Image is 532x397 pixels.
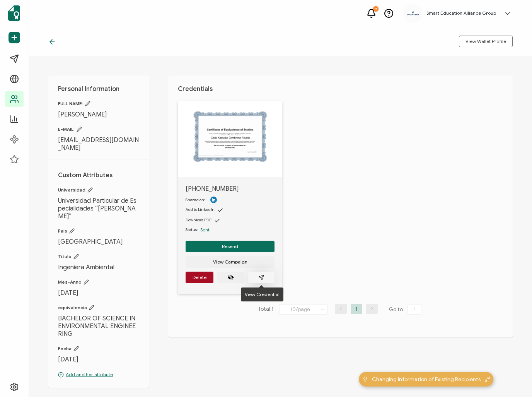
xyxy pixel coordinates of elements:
[58,264,139,271] span: Ingeniera Ambiental
[58,171,139,179] h1: Custom Attributes
[186,241,275,252] button: Resend
[222,244,238,249] span: Resend
[58,289,139,297] span: [DATE]
[373,6,379,12] div: 11
[186,217,212,222] span: Download PDF:
[58,279,139,285] span: Mes-Anno
[58,253,139,260] span: Titulo
[58,305,139,311] span: equivalencia
[258,304,273,315] span: Total 1
[372,375,481,383] span: Changing Information of Existing Recipients
[241,287,283,301] div: View Credential
[279,304,327,315] input: Select
[178,85,503,93] h1: Credentials
[186,256,275,268] button: View Campaign
[465,39,506,44] span: View Wallet Profile
[58,85,139,93] h1: Personal Information
[58,238,139,246] span: [GEOGRAPHIC_DATA]
[193,275,206,280] span: Delete
[186,227,198,233] span: Status:
[351,304,362,314] li: 1
[58,101,139,107] span: FULL NAME:
[213,260,247,264] span: View Campaign
[493,360,532,397] iframe: Chat Widget
[426,10,496,16] h5: Smart Education Alliance Group
[228,274,234,281] ion-icon: eye off
[58,187,139,193] span: Universidad
[58,228,139,234] span: Pais
[186,185,275,193] span: [PHONE_NUMBER]​
[459,36,513,47] button: View Wallet Profile
[407,11,419,16] img: 111c7b32-d500-4ce1-86d1-718dc6ccd280.jpg
[58,315,139,338] span: BACHELOR OF SCIENCE IN ENVIRONMENTAL ENGINEERING
[58,346,139,352] span: Fecha
[258,274,264,281] ion-icon: paper plane outline
[186,197,205,202] span: Shared on:
[186,207,215,212] span: Add to LinkedIn:
[389,304,423,315] span: Go to
[58,197,139,220] span: Universidad Particular de Especialidades “[PERSON_NAME]”
[58,126,139,132] span: E-MAIL:
[8,5,20,21] img: sertifier-logomark-colored.svg
[484,376,490,382] img: minimize-icon.svg
[58,111,139,118] span: [PERSON_NAME]​
[186,272,213,283] button: Delete
[58,371,139,378] p: Add another attribute
[58,136,139,152] span: [EMAIL_ADDRESS][DOMAIN_NAME]
[58,356,139,363] span: [DATE]
[200,227,210,233] span: Sent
